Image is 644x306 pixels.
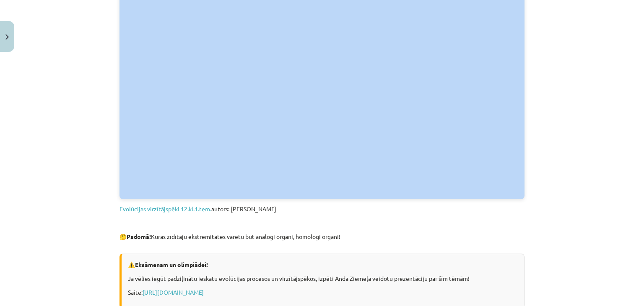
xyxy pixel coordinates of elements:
p: 🤔 Kuras zīdītāju ekstremitātes varētu būt analogi orgāni, homologi orgāni! [119,232,525,245]
strong: Padomā! [127,233,151,240]
p: ⚠️ [128,260,518,269]
p: Saite: [128,288,518,297]
a: [URL][DOMAIN_NAME] [143,288,204,296]
a: Evolūcijas virzītājspēki 12.kl.1.tem. [119,205,211,213]
img: icon-close-lesson-0947bae3869378f0d4975bcd49f059093ad1ed9edebbc8119c70593378902aed.svg [5,34,9,40]
p: Ja vēlies iegūt padziļinātu ieskatu evolūcijas procesos un virzītājspēkos, izpēti Anda Ziemeļa ve... [128,274,518,283]
p: autors: [PERSON_NAME] [119,205,525,213]
strong: Eksāmenam un olimpiādei! [135,261,208,268]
